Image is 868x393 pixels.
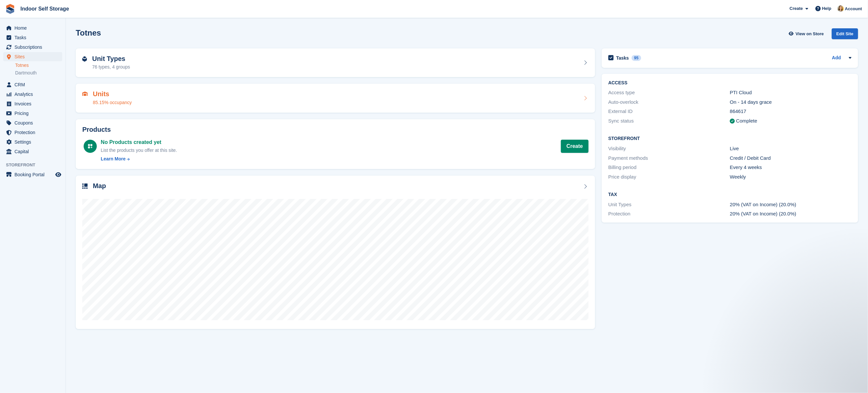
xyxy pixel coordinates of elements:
a: menu [3,128,62,137]
div: Protection [608,210,730,218]
div: Auto-overlock [608,98,730,106]
div: Billing period [608,164,730,171]
a: Preview store [54,171,62,179]
a: Add [832,54,841,62]
h2: Units [93,90,132,98]
div: Payment methods [608,154,730,162]
span: Home [14,23,54,33]
div: Price display [608,173,730,181]
span: Storefront [6,162,66,168]
a: menu [3,109,62,118]
div: 864617 [730,108,852,115]
a: Unit Types 76 types, 4 groups [76,48,595,77]
h2: ACCESS [608,80,852,86]
h2: Products [82,126,589,133]
div: 85.15% occupancy [93,99,132,106]
div: Credit / Debit Card [730,154,852,162]
img: unit-type-icn-2b2737a686de81e16bb02015468b77c625bbabd49415b5ef34ead5e3b44a266d.svg [82,56,87,62]
a: menu [3,80,62,89]
span: Settings [14,137,54,147]
span: Invoices [14,99,54,108]
a: menu [3,170,62,179]
div: Edit Site [832,28,858,39]
h2: Totnes [76,28,101,37]
span: List the products you offer at this site. [101,148,177,153]
a: menu [3,118,62,127]
span: Help [822,5,831,12]
a: menu [3,90,62,99]
span: Pricing [14,109,54,118]
a: menu [3,23,62,33]
div: 20% (VAT on Income) (20.0%) [730,210,852,218]
div: Weekly [730,173,852,181]
img: custom-product-icn-white-7c27a13f52cf5f2f504a55ee73a895a1f82ff5669d69490e13668eaf7ade3bb5.svg [88,144,93,149]
span: Subscriptions [14,42,54,52]
a: Totnes [15,62,62,69]
span: Booking Portal [14,170,54,179]
h2: Tasks [616,55,629,61]
a: Edit Site [832,28,858,42]
span: Capital [14,147,54,156]
a: menu [3,99,62,108]
div: Visibility [608,145,730,153]
h2: Unit Types [92,55,130,63]
img: unit-icn-7be61d7bf1b0ce9d3e12c5938cc71ed9869f7b940bace4675aadf7bd6d80202e.svg [82,92,88,96]
div: External ID [608,108,730,115]
span: Create [790,5,803,12]
span: View on Store [796,31,824,37]
a: Learn More [101,155,177,162]
a: Dartmouth [15,70,62,76]
a: Units 85.15% occupancy [76,84,595,113]
div: 76 types, 4 groups [92,64,130,70]
div: Access type [608,89,730,97]
img: Emma Higgins [837,5,844,12]
a: menu [3,147,62,156]
span: Protection [14,128,54,137]
div: Live [730,145,852,153]
div: PTI Cloud [730,89,852,97]
div: Learn More [101,155,125,162]
div: On - 14 days grace [730,98,852,106]
div: 95 [632,55,641,61]
span: Sites [14,52,54,61]
span: CRM [14,80,54,89]
a: Indoor Self Storage [18,3,72,14]
span: Account [845,6,862,12]
div: No Products created yet [101,138,177,146]
a: Create [561,140,589,153]
div: Sync status [608,117,730,125]
span: Analytics [14,90,54,99]
img: map-icn-33ee37083ee616e46c38cad1a60f524a97daa1e2b2c8c0bc3eb3415660979fc1.svg [82,183,88,189]
h2: Storefront [608,136,852,141]
a: menu [3,52,62,61]
a: menu [3,42,62,52]
div: 20% (VAT on Income) (20.0%) [730,201,852,209]
img: stora-icon-8386f47178a22dfd0bd8f6a31ec36ba5ce8667c1dd55bd0f319d3a0aa187defe.svg [5,4,15,14]
span: Coupons [14,118,54,127]
div: Complete [736,117,757,125]
div: Unit Types [608,201,730,209]
h2: Tax [608,192,852,197]
h2: Map [93,182,106,190]
a: View on Store [788,28,827,39]
a: menu [3,137,62,147]
a: menu [3,33,62,42]
a: Map [76,176,595,329]
div: Every 4 weeks [730,164,852,171]
span: Tasks [14,33,54,42]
